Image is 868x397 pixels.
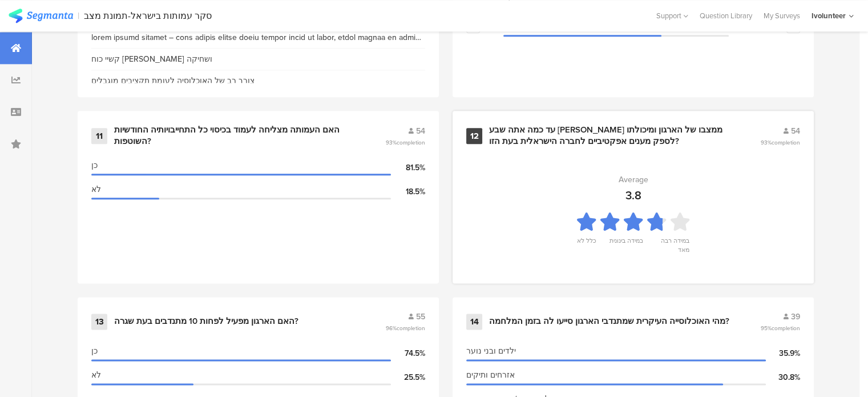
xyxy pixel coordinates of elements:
[391,371,425,383] div: 25.5%
[114,125,358,147] div: האם העמותה מצליחה לעמוד בכיסוי כל התחייבויותיה החודשיות השוטפות?
[772,138,800,147] span: completion
[489,125,733,147] div: עד כמה אתה שבע [PERSON_NAME] ממצבו של הארגון ומיכולתו לספק מענים אפקטיביים לחברה הישראלית בעת הזו?
[91,75,255,87] div: צורך רב של האוכלוסיה לעומת תקציבים מוגבלים
[489,316,729,327] div: מהי האוכלוסייה העיקרית שמתנדבי הארגון סייעו לה בזמן המלחמה?
[9,9,73,23] img: segmanta logo
[91,159,98,171] span: כן
[416,125,425,137] span: 54
[386,138,425,147] span: 93%
[466,128,482,144] div: 12
[625,187,641,204] div: 3.8
[397,138,425,147] span: completion
[91,128,107,144] div: 11
[391,162,425,174] div: 81.5%
[577,236,596,252] div: כלל לא
[91,31,425,43] div: lorem ipsumd sitamet – cons adipis elitse doeiu tempor incid ut labor, etdol magnaa en admi venia...
[386,324,425,332] span: 96%
[391,347,425,359] div: 74.5%
[761,138,800,147] span: 93%
[772,324,800,332] span: completion
[694,10,758,21] a: Question Library
[812,10,846,21] div: Ivolunteer
[84,10,212,21] div: סקר עמותות בישראל-תמונת מצב
[466,345,516,357] span: ילדים ובני נוער
[78,9,79,22] div: |
[656,7,688,25] div: Support
[466,369,515,381] span: אזרחים ותיקים
[91,183,101,195] span: לא
[758,10,806,21] a: My Surveys
[466,314,482,330] div: 14
[91,53,212,65] div: קשיי כוח [PERSON_NAME] ושחיקה
[609,236,643,252] div: במידה בינונית
[114,316,298,327] div: האם הארגון מפעיל לפחות 10 מתנדבים בעת שגרה?
[391,186,425,198] div: 18.5%
[791,311,800,323] span: 39
[91,369,101,381] span: לא
[91,345,98,357] span: כן
[416,311,425,323] span: 55
[397,324,425,332] span: completion
[791,125,800,137] span: 54
[766,371,800,383] div: 30.8%
[761,324,800,332] span: 95%
[656,236,689,252] div: במידה רבה מאד
[619,174,648,186] div: Average
[91,314,107,330] div: 13
[766,347,800,359] div: 35.9%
